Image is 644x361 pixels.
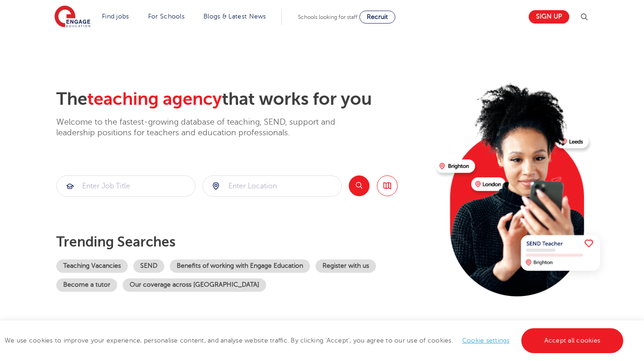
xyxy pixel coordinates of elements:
[56,278,117,292] a: Become a tutor
[123,278,266,292] a: Our coverage across [GEOGRAPHIC_DATA]
[349,175,370,196] button: Search
[203,176,341,196] input: Submit
[359,11,395,24] a: Recruit
[56,89,429,110] h2: The that works for you
[316,259,376,273] a: Register with us
[56,234,429,250] p: Trending searches
[56,259,128,273] a: Teaching Vacancies
[298,14,358,20] span: Schools looking for staff
[529,10,569,24] a: Sign up
[462,337,510,344] a: Cookie settings
[5,337,626,344] span: We use cookies to improve your experience, personalise content, and analyse website traffic. By c...
[54,6,90,29] img: Engage Education
[170,259,310,273] a: Benefits of working with Engage Education
[367,13,388,20] span: Recruit
[521,328,624,353] a: Accept all cookies
[56,175,196,197] div: Submit
[203,175,342,197] div: Submit
[102,13,129,20] a: Find jobs
[57,176,195,196] input: Submit
[56,117,361,138] p: Welcome to the fastest-growing database of teaching, SEND, support and leadership positions for t...
[87,89,222,109] span: teaching agency
[203,13,266,20] a: Blogs & Latest News
[133,259,164,273] a: SEND
[148,13,185,20] a: For Schools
